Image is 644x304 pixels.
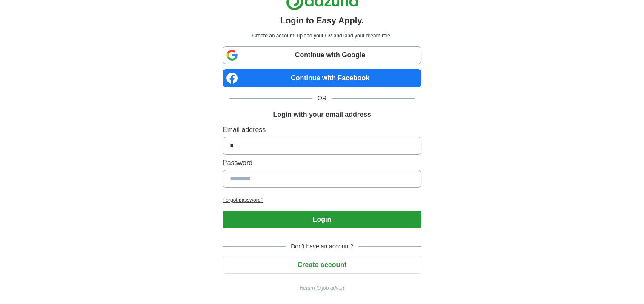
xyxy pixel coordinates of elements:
[273,110,371,120] h1: Login with your email address
[223,69,421,87] a: Continue with Facebook
[312,94,332,103] span: OR
[223,125,421,135] label: Email address
[223,261,421,268] a: Create account
[223,196,421,204] a: Forgot password?
[223,284,421,292] a: Return to job advert
[286,242,358,251] span: Don't have an account?
[224,32,420,39] p: Create an account, upload your CV and land your dream role.
[223,256,421,274] button: Create account
[223,158,421,168] label: Password
[223,46,421,64] a: Continue with Google
[280,14,364,27] h1: Login to Easy Apply.
[223,211,421,228] button: Login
